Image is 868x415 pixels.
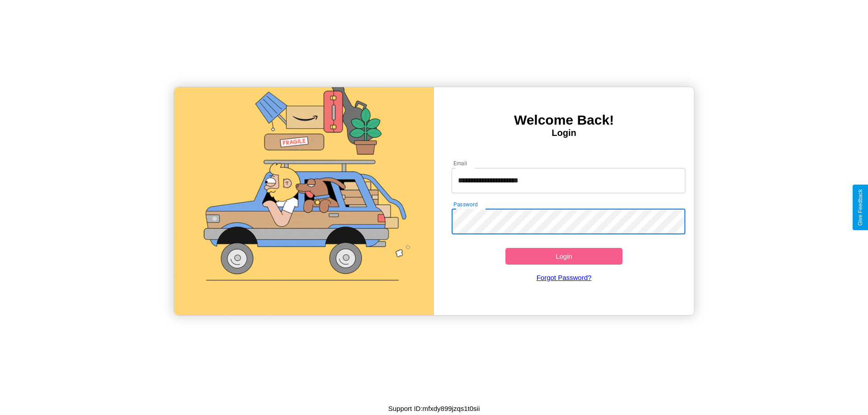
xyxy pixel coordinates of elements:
[857,189,863,226] div: Give Feedback
[453,159,467,167] label: Email
[174,87,434,315] img: gif
[388,402,480,415] p: Support ID: mfxdy899jzqs1t0sii
[434,112,694,128] h3: Welcome Back!
[447,265,681,290] a: Forgot Password?
[453,201,477,208] label: Password
[434,128,694,138] h4: Login
[505,248,623,265] button: Login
